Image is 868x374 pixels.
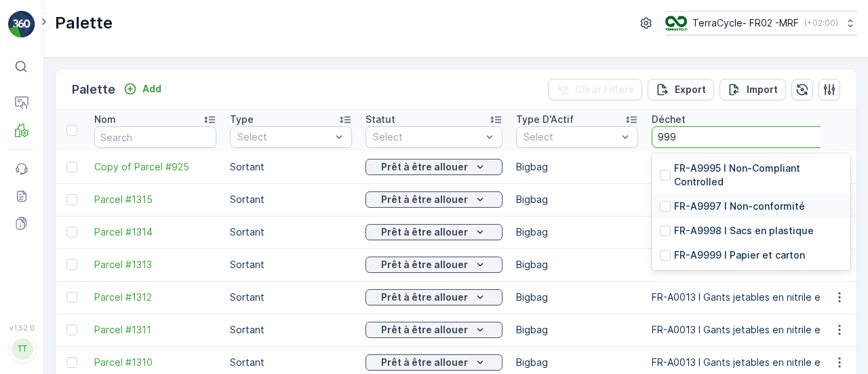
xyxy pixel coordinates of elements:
p: Clear Filters [575,83,634,96]
a: Parcel #1314 [94,225,216,239]
p: Prêt à être allouer [381,356,468,369]
p: Type [230,113,254,126]
p: Prêt à être allouer [381,160,468,174]
button: TerraCycle- FR02 -MRF(+02:00) [665,11,857,35]
p: Bigbag [516,160,638,174]
p: Select [373,130,481,144]
input: Search [94,126,216,148]
button: TT [8,335,35,363]
a: Parcel #1311 [94,323,216,337]
div: Toggle Row Selected [66,194,77,205]
p: FR-A0013 I Gants jetables en nitrile et latex [652,323,850,337]
p: Prêt à être allouer [381,225,468,239]
p: Prêt à être allouer [381,193,468,206]
p: Bigbag [516,291,638,304]
p: Export [675,83,706,96]
p: Import [747,83,778,96]
p: Sortant [230,160,352,174]
p: Bigbag [516,258,638,272]
button: Prêt à être allouer [366,257,502,273]
span: v 1.52.0 [8,324,35,332]
p: Sortant [230,225,352,239]
div: TT [12,338,33,360]
p: FR-A9997 I Non-conformité [674,200,805,213]
div: Toggle Row Selected [66,162,77,172]
a: Parcel #1313 [94,258,216,272]
p: Sortant [230,258,352,272]
p: Bigbag [516,193,638,206]
button: Import [719,79,786,100]
p: Select [524,130,617,144]
p: Prêt à être allouer [381,258,468,272]
button: Prêt à être allouer [366,224,502,240]
button: Prêt à être allouer [366,354,502,371]
p: Déchet [652,113,686,126]
button: Prêt à être allouer [366,289,502,305]
p: Sortant [230,193,352,206]
p: Bigbag [516,323,638,337]
button: Clear Filters [548,79,642,100]
p: FR-A9998 I Sacs en plastique [674,224,814,238]
p: Bigbag [516,225,638,239]
div: Toggle Row Selected [66,227,77,238]
p: Prêt à être allouer [381,323,468,337]
img: logo [8,11,35,38]
a: Copy of Parcel #925 [94,160,216,174]
p: Sortant [230,323,352,337]
p: Statut [366,113,395,126]
p: Palette [72,80,115,99]
div: Toggle Row Selected [66,259,77,270]
p: FR-A0013 I Gants jetables en nitrile et latex [652,291,850,304]
p: TerraCycle- FR02 -MRF [692,16,799,30]
button: Prêt à être allouer [366,322,502,338]
p: ( +02:00 ) [804,18,838,29]
p: Add [142,82,161,96]
div: Toggle Row Selected [66,324,77,335]
div: Toggle Row Selected [66,357,77,368]
button: Prêt à être allouer [366,191,502,208]
p: Nom [94,113,116,126]
button: Export [648,79,714,100]
p: FR-A9995 I Non-Compliant Controlled [674,162,842,189]
div: Toggle Row Selected [66,292,77,303]
p: FR-A0013 I Gants jetables en nitrile et latex [652,356,850,369]
img: terracycle.png [665,16,687,31]
p: Prêt à être allouer [381,291,468,304]
p: Sortant [230,291,352,304]
button: Add [118,81,167,97]
a: Parcel #1310 [94,356,216,369]
p: Select [237,130,331,144]
p: Bigbag [516,356,638,369]
a: Parcel #1315 [94,193,216,206]
button: Prêt à être allouer [366,159,502,175]
p: Sortant [230,356,352,369]
p: Palette [55,12,113,34]
p: FR-A9999 I Papier et carton [674,248,805,262]
p: Type D'Actif [516,113,574,126]
a: Parcel #1312 [94,291,216,304]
